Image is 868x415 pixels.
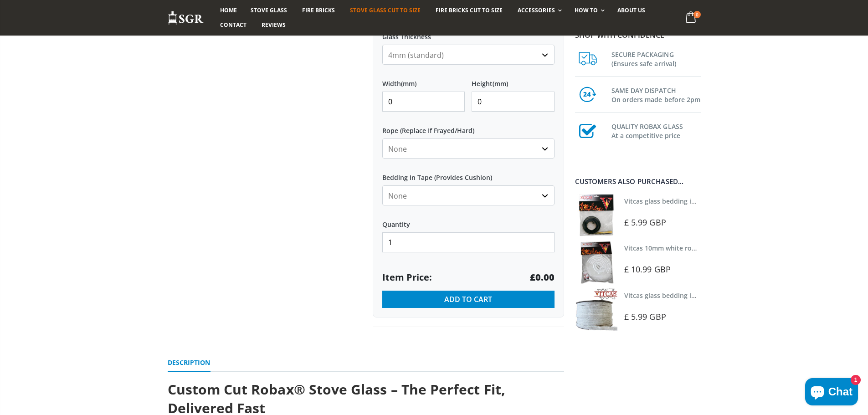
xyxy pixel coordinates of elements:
span: 0 [693,11,701,18]
h3: QUALITY ROBAX GLASS At a competitive price [611,120,701,140]
a: Vitcas 10mm white rope kit - includes rope seal and glue! [624,244,803,252]
span: Reviews [262,21,286,29]
span: Accessories [518,6,555,14]
inbox-online-store-chat: Shopify online store chat [802,378,861,408]
a: How To [568,3,609,18]
span: £ 5.99 GBP [624,311,666,322]
img: Vitcas stove glass bedding in tape [575,288,617,331]
label: Height [472,72,555,88]
a: About us [611,3,652,18]
a: Stove Glass Cut To Size [343,3,427,18]
button: Add to Cart [382,291,555,308]
label: Rope (Replace If Frayed/Hard) [382,118,555,135]
span: About us [617,6,645,14]
a: Stove Glass [244,3,294,18]
span: (mm) [493,80,508,88]
img: Stove Glass Replacement [168,10,204,26]
span: Home [220,6,237,14]
span: (mm) [401,80,416,88]
a: Vitcas glass bedding in tape - 2mm x 10mm x 2 meters [624,197,794,205]
span: Add to Cart [444,294,492,304]
span: £ 5.99 GBP [624,217,666,228]
a: Vitcas glass bedding in tape - 2mm x 15mm x 2 meters (White) [624,291,818,300]
label: Width [382,72,465,88]
span: £ 10.99 GBP [624,264,671,275]
a: Fire Bricks Cut To Size [429,3,509,18]
a: Description [168,354,211,372]
span: Item Price: [382,271,432,284]
a: Home [213,3,244,18]
label: Quantity [382,212,555,229]
h3: SAME DAY DISPATCH On orders made before 2pm [611,84,701,104]
span: Fire Bricks [302,6,335,14]
div: Customers also purchased... [575,178,701,185]
a: Fire Bricks [295,3,342,18]
img: Vitcas stove glass bedding in tape [575,194,617,236]
span: Stove Glass Cut To Size [350,6,421,14]
span: Fire Bricks Cut To Size [436,6,503,14]
img: Vitcas white rope, glue and gloves kit 10mm [575,241,617,283]
span: Contact [220,21,247,29]
a: 0 [682,9,700,27]
a: Reviews [255,18,293,32]
h3: SECURE PACKAGING (Ensures safe arrival) [611,48,701,68]
label: Bedding In Tape (Provides Cushion) [382,165,555,182]
a: Accessories [511,3,566,18]
span: How To [575,6,598,14]
a: Contact [213,18,253,32]
span: Stove Glass [251,6,287,14]
strong: £0.00 [530,271,555,284]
